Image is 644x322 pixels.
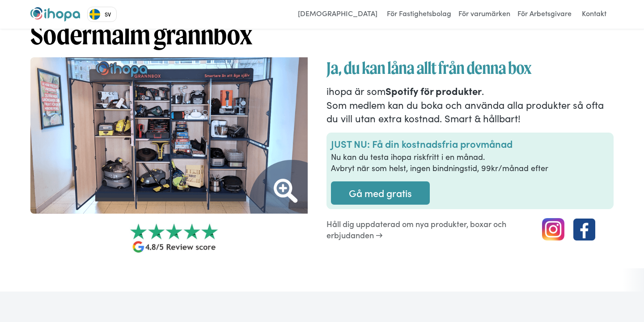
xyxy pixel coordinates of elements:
aside: Language selected: Svenska [87,7,117,22]
p: Nu kan du testa ihopa riskfritt i en månad. Avbryt när som helst, ingen bindningstid, 99kr/månad ... [331,151,609,173]
strong: Spotify för produkter [386,84,482,98]
a: [DEMOGRAPHIC_DATA] [293,7,382,21]
a: home [30,7,80,21]
a: För varumärken [456,7,513,21]
img: ihopa logo [30,7,80,21]
a: SV [88,7,116,21]
a: Kontakt [576,7,612,21]
a: För Arbetsgivare [515,7,574,21]
p: Håll dig uppdaterad om nya produkter, boxar och erbjudanden → [326,218,542,240]
div: Language [87,7,117,22]
p: JUST NU: Få din kostnadsfria provmånad [331,137,609,151]
a: För Fastighetsbolag [385,7,453,21]
h1: Ja, du kan låna allt från denna box [326,57,614,79]
h1: Södermalm grannbox [30,17,614,52]
a: Gå med gratis [331,181,430,205]
p: ihopa är som . Som medlem kan du boka och använda alla produkter så ofta du vill utan extra kostn... [326,84,614,125]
